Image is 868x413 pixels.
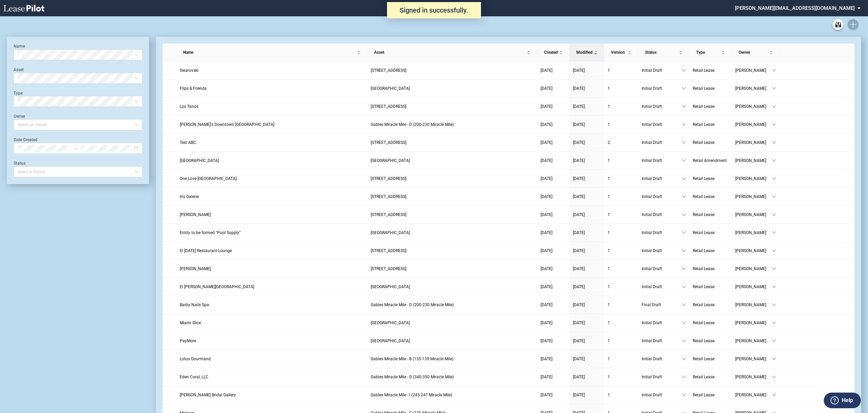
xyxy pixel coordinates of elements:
[772,68,776,72] span: down
[180,211,364,218] a: [PERSON_NAME]
[573,122,585,127] span: [DATE]
[682,122,686,127] span: down
[573,284,585,289] span: [DATE]
[735,211,772,218] span: [PERSON_NAME]
[693,230,714,235] span: Retail Lease
[693,266,714,271] span: Retail Lease
[689,44,732,62] th: Type
[608,302,610,307] span: 1
[180,337,364,344] a: PayMore
[573,140,585,145] span: [DATE]
[642,67,682,74] span: Initial Draft
[371,283,534,290] a: [GEOGRAPHIC_DATA]
[541,175,566,182] a: [DATE]
[735,121,772,128] span: [PERSON_NAME]
[180,68,198,73] span: Swarovski
[642,319,682,326] span: Initial Draft
[608,301,635,308] a: 1
[371,266,406,271] span: 801-821 Lincoln Road
[180,302,209,307] span: Barby Nails Spa
[541,338,552,343] span: [DATE]
[642,247,682,254] span: Initial Draft
[573,337,601,344] a: [DATE]
[608,266,610,271] span: 1
[541,356,566,362] a: [DATE]
[608,230,610,235] span: 1
[693,85,728,92] a: Retail Lease
[642,229,682,236] span: Initial Draft
[693,302,714,307] span: Retail Lease
[772,357,776,361] span: down
[573,85,601,92] a: [DATE]
[541,68,552,73] span: [DATE]
[735,175,772,182] span: [PERSON_NAME]
[642,193,682,200] span: Initial Draft
[693,319,728,326] a: Retail Lease
[573,320,585,325] span: [DATE]
[541,248,552,253] span: [DATE]
[772,159,776,163] span: down
[682,303,686,307] span: down
[180,157,364,164] a: [GEOGRAPHIC_DATA]
[371,229,534,236] a: [GEOGRAPHIC_DATA]
[14,67,24,72] label: Asset
[608,284,610,289] span: 1
[642,121,682,128] span: Initial Draft
[371,85,534,92] a: [GEOGRAPHIC_DATA]
[682,195,686,199] span: down
[541,375,552,379] span: [DATE]
[693,212,714,217] span: Retail Lease
[371,175,534,182] a: [STREET_ADDRESS]
[573,158,585,163] span: [DATE]
[371,86,410,91] span: Grove Plaza
[180,176,237,181] span: One Love Jamaica
[608,211,635,218] a: 1
[541,122,552,127] span: [DATE]
[642,211,682,218] span: Initial Draft
[682,249,686,253] span: down
[735,247,772,254] span: [PERSON_NAME]
[772,285,776,289] span: down
[371,374,534,380] a: Gables Miracle Mile - G (340-350 Miracle Mile)
[541,121,566,128] a: [DATE]
[608,320,610,325] span: 1
[682,159,686,163] span: down
[735,67,772,74] span: [PERSON_NAME]
[693,158,727,163] span: Retail Amendment
[371,248,406,253] span: 801-821 Lincoln Road
[735,374,772,380] span: [PERSON_NAME]
[541,229,566,236] a: [DATE]
[371,212,406,217] span: 723 Lincoln Lane
[772,249,776,253] span: down
[180,301,364,308] a: Barby Nails Spa
[14,161,26,166] label: Status
[573,266,585,271] span: [DATE]
[573,248,585,253] span: [DATE]
[371,375,454,379] span: Gables Miracle Mile - G (340-350 Miracle Mile)
[642,374,682,380] span: Initial Draft
[573,374,601,380] a: [DATE]
[642,337,682,344] span: Initial Draft
[371,140,406,145] span: 719-737 Lincoln Road
[735,157,772,164] span: [PERSON_NAME]
[772,86,776,90] span: down
[371,301,534,308] a: Gables Miracle Mile - D (200-230 Miracle Mile)
[693,193,728,200] a: Retail Lease
[371,337,534,344] a: [GEOGRAPHIC_DATA]
[180,194,199,199] span: Iris Galerie
[371,121,534,128] a: Gables Miracle Mile - D (200-230 Miracle Mile)
[371,320,410,325] span: Grove Plaza
[541,211,566,218] a: [DATE]
[180,338,196,343] span: PayMore
[573,104,585,109] span: [DATE]
[642,157,682,164] span: Initial Draft
[693,104,714,109] span: Retail Lease
[693,338,714,343] span: Retail Lease
[608,337,635,344] a: 1
[180,67,364,74] a: Swarovski
[772,321,776,325] span: down
[735,103,772,110] span: [PERSON_NAME]
[573,247,601,254] a: [DATE]
[180,265,364,272] a: [PERSON_NAME]
[608,104,610,109] span: 1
